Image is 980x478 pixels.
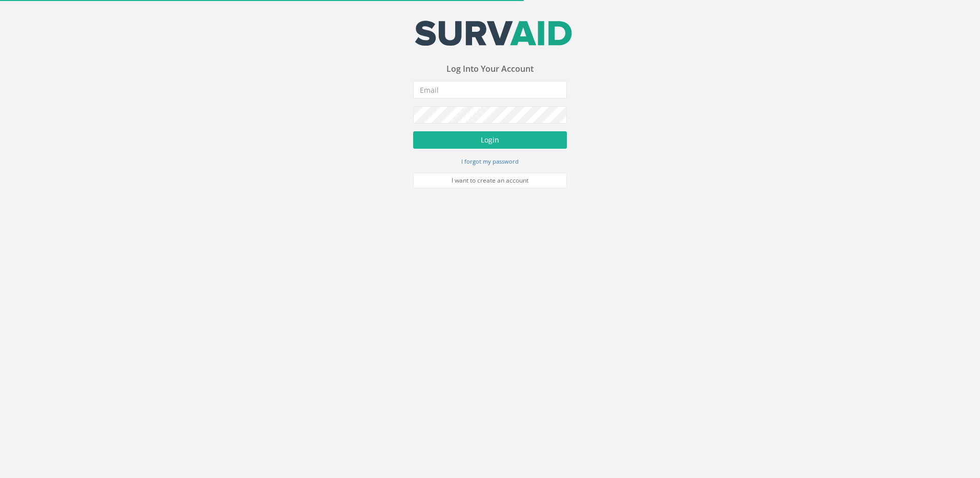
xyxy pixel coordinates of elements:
[461,156,519,166] a: I forgot my password
[413,173,567,188] a: I want to create an account
[461,157,519,165] small: I forgot my password
[413,65,567,74] h3: Log Into Your Account
[413,81,567,98] input: Email
[413,131,567,149] button: Login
